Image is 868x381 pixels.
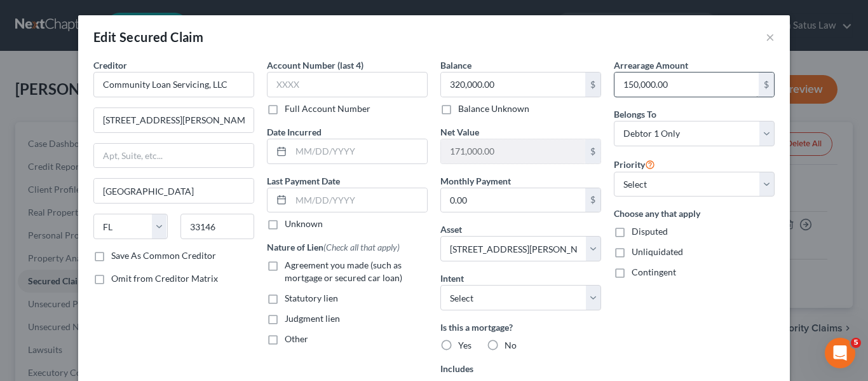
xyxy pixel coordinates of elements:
label: Priority [614,156,655,172]
label: Choose any that apply [614,207,775,220]
div: Edit Secured Claim [93,28,203,46]
span: Judgment lien [285,313,340,324]
input: MM/DD/YYYY [291,139,427,163]
input: 0.00 [614,73,759,97]
label: Nature of Lien [267,240,400,254]
div: $ [585,73,600,97]
label: Date Incurred [267,125,322,139]
span: Other [285,333,308,344]
span: Unliquidated [632,246,683,257]
label: Balance [440,59,471,72]
span: Disputed [632,226,668,237]
label: Save As Common Creditor [111,249,216,262]
label: Includes [440,362,601,375]
span: Yes [458,340,471,350]
button: × [766,29,775,45]
span: Omit from Creditor Matrix [111,273,218,284]
span: No [505,340,517,350]
iframe: Intercom live chat [825,338,855,368]
label: Unknown [285,218,323,230]
span: Statutory lien [285,293,338,303]
label: Net Value [440,125,479,139]
span: Belongs To [614,109,656,120]
span: (Check all that apply) [323,242,400,253]
input: Enter zip... [180,214,255,239]
div: $ [585,139,600,163]
label: Is this a mortgage? [440,321,601,334]
span: Contingent [632,267,676,277]
input: Apt, Suite, etc... [94,144,254,168]
input: MM/DD/YYYY [291,188,427,212]
div: $ [585,188,600,212]
span: Creditor [93,60,127,71]
input: XXXX [267,72,428,97]
label: Last Payment Date [267,174,340,188]
input: 0.00 [441,188,585,212]
label: Arrearage Amount [614,59,688,72]
input: Enter city... [94,179,254,203]
span: Asset [440,224,462,235]
label: Full Account Number [285,102,370,115]
label: Monthly Payment [440,174,511,188]
label: Balance Unknown [458,102,529,115]
input: Search creditor by name... [93,72,254,97]
label: Intent [440,272,464,285]
label: Account Number (last 4) [267,59,363,72]
input: Enter address... [94,108,254,132]
input: 0.00 [441,73,585,97]
div: $ [759,73,774,97]
span: 5 [851,338,861,348]
span: Agreement you made (such as mortgage or secured car loan) [285,260,402,283]
input: 0.00 [441,139,585,163]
